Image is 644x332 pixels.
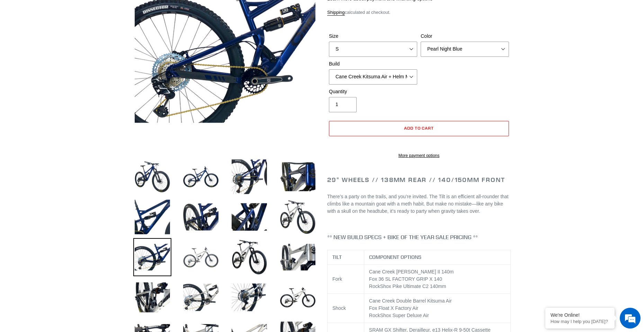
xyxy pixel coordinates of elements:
[327,176,511,184] h2: 29" Wheels // 138mm Rear // 140/150mm Front
[329,60,417,68] label: Build
[364,250,510,265] th: COMPONENT OPTIONS
[329,88,417,95] label: Quantity
[182,278,220,316] img: Load image into Gallery viewer, TILT - Complete Bike
[279,158,317,196] img: Load image into Gallery viewer, TILT - Complete Bike
[230,278,268,316] img: Load image into Gallery viewer, TILT - Complete Bike
[230,158,268,196] img: Load image into Gallery viewer, TILT - Complete Bike
[279,198,317,236] img: Load image into Gallery viewer, TILT - Complete Bike
[46,39,127,48] div: Chat with us now
[22,35,39,52] img: d_696896380_company_1647369064580_696896380
[182,198,220,236] img: Load image into Gallery viewer, TILT - Complete Bike
[40,87,96,157] span: We're online!
[279,238,317,276] img: Load image into Gallery viewer, TILT - Complete Bike
[182,238,220,276] img: Load image into Gallery viewer, TILT - Complete Bike
[279,278,317,316] img: Load image into Gallery viewer, TILT - Complete Bike
[133,198,171,236] img: Load image into Gallery viewer, TILT - Complete Bike
[551,312,609,318] div: We're Online!
[364,294,510,323] td: Cane Creek Double Barrel Kitsuma Air Fox Float X Factory Air RockShox Super Deluxe Air
[327,9,511,16] div: calculated at checkout.
[328,265,364,294] td: Fork
[329,33,417,40] label: Size
[8,38,18,49] div: Navigation go back
[404,125,434,131] span: Add to cart
[230,238,268,276] img: Load image into Gallery viewer, TILT - Complete Bike
[133,158,171,196] img: Load image into Gallery viewer, TILT - Complete Bike
[328,294,364,323] td: Shock
[421,33,509,40] label: Color
[114,3,130,20] div: Minimize live chat window
[182,158,220,196] img: Load image into Gallery viewer, TILT - Complete Bike
[133,278,171,316] img: Load image into Gallery viewer, TILT - Complete Bike
[329,121,509,136] button: Add to cart
[327,10,345,16] a: Shipping
[327,193,511,215] p: There’s a party on the trails, and you’re invited. The Tilt is an efficient all-rounder that clim...
[230,198,268,236] img: Load image into Gallery viewer, TILT - Complete Bike
[329,152,509,159] a: More payment options
[133,238,171,276] img: Load image into Gallery viewer, TILT - Complete Bike
[3,189,132,213] textarea: Type your message and hit 'Enter'
[364,265,510,294] td: Cane Creek [PERSON_NAME] II 140m Fox 36 SL FACTORY GRIP X 140 RockShox Pike Ultimate C2 140mm
[328,250,364,265] th: TILT
[551,319,609,324] p: How may I help you today?
[327,234,511,241] h4: ** NEW BUILD SPECS + BIKE OF THE YEAR SALE PRICING **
